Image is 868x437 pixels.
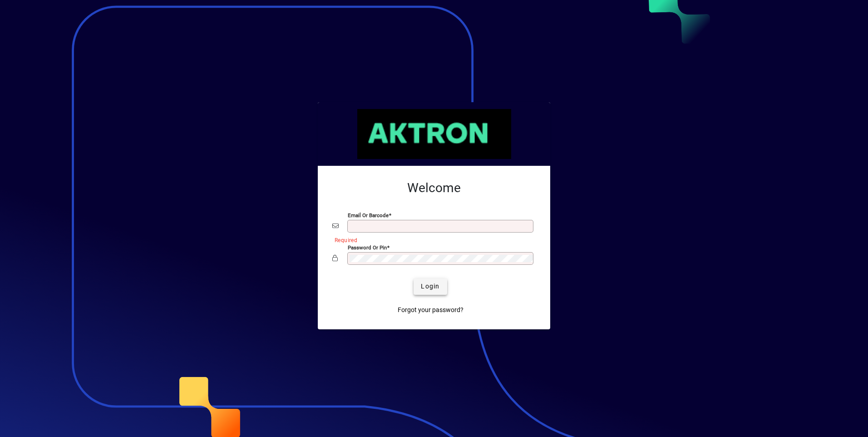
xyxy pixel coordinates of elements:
mat-error: Required [335,235,528,244]
span: Login [421,282,439,291]
span: Forgot your password? [398,305,464,315]
a: Forgot your password? [394,302,467,318]
mat-label: Password or Pin [348,244,387,250]
mat-label: Email or Barcode [348,212,389,218]
button: Login [414,278,447,295]
h2: Welcome [332,180,536,196]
